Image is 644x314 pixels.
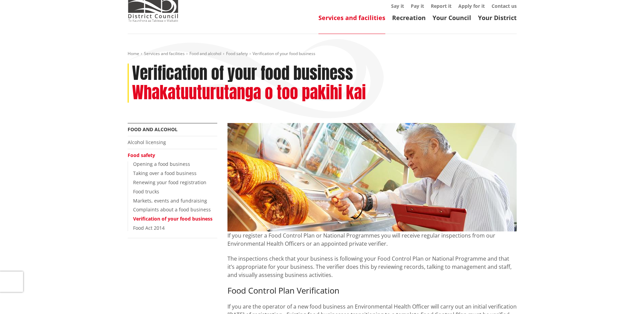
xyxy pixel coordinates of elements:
[478,14,517,22] a: Your District
[226,51,248,56] a: Food safety
[128,126,178,133] a: Food and alcohol
[133,188,159,195] a: Food trucks
[133,161,190,167] a: Opening a food business
[128,51,517,57] nav: breadcrumb
[132,83,366,103] h2: Whakatuuturutanga o too pakihi kai
[458,3,485,9] a: Apply for it
[227,255,517,279] p: The inspections check that your business is following your Food Control Plan or National Programm...
[433,14,471,22] a: Your Council
[411,3,424,9] a: Pay it
[133,206,211,213] a: Complaints about a food business
[392,14,426,22] a: Recreation
[133,215,213,222] a: Verification of your food business
[189,51,221,56] a: Food and alcohol
[227,123,517,231] img: Verification
[128,51,139,56] a: Home
[128,152,155,158] a: Food safety
[492,3,517,9] a: Contact us
[391,3,404,9] a: Say it
[318,14,385,22] a: Services and facilities
[133,179,206,186] a: Renewing your food registration
[128,139,166,145] a: Alcohol licensing
[227,286,517,296] h3: Food Control Plan Verification
[133,225,165,231] a: Food Act 2014
[613,285,637,310] iframe: Messenger Launcher
[144,51,185,56] a: Services and facilities
[253,51,315,56] span: Verification of your food business
[132,64,353,83] h1: Verification of your food business
[133,197,207,204] a: Markets, events and fundraising
[227,231,517,248] p: If you register a Food Control Plan or National Programmes you will receive regular inspections f...
[133,170,197,176] a: Taking over a food business
[431,3,452,9] a: Report it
